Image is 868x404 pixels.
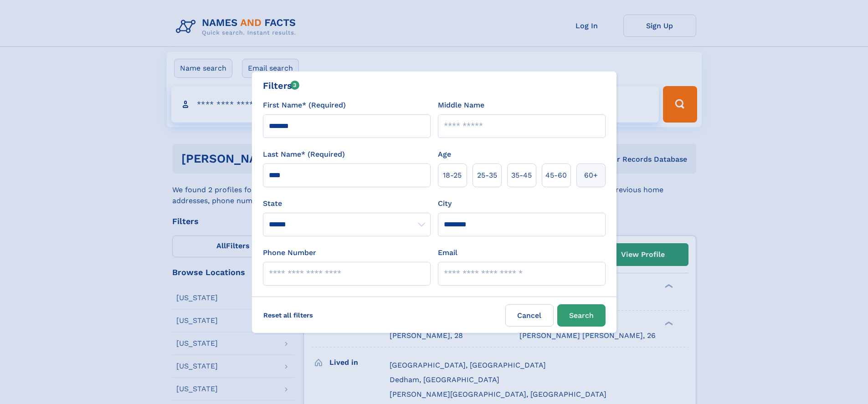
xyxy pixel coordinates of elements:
span: 25‑35 [477,170,497,181]
label: State [263,198,431,209]
label: Phone Number [263,247,316,258]
span: 18‑25 [443,170,462,181]
div: Filters [263,79,300,92]
label: Reset all filters [257,304,319,326]
span: 45‑60 [545,170,567,181]
span: 60+ [584,170,598,181]
label: First Name* (Required) [263,100,346,111]
button: Search [557,304,606,327]
span: 35‑45 [511,170,532,181]
label: Age [438,149,451,160]
label: Cancel [505,304,554,327]
label: Middle Name [438,100,484,111]
label: City [438,198,452,209]
label: Email [438,247,457,258]
label: Last Name* (Required) [263,149,345,160]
